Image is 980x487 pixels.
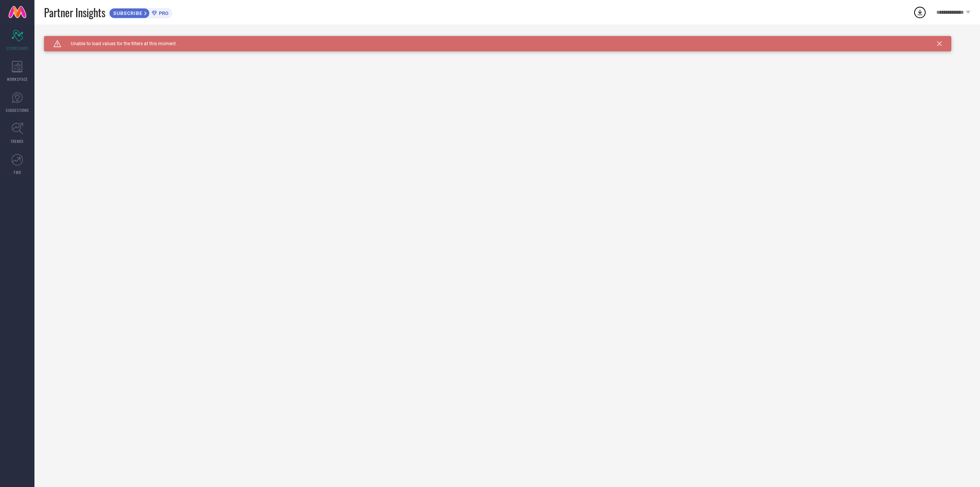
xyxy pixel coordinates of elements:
span: SUGGESTIONS [6,107,29,113]
span: WORKSPACE [7,76,28,82]
a: SUBSCRIBEPRO [109,6,172,18]
span: TRENDS [11,138,24,144]
span: PRO [157,10,168,16]
span: SCORECARDS [6,45,29,51]
span: Partner Insights [44,5,105,20]
div: Unable to load filters at this moment. Please try later. [44,36,970,42]
div: Open download list [913,5,927,19]
span: SUBSCRIBE [109,10,144,16]
span: FWD [14,169,21,175]
span: Unable to load values for the filters at this moment. [61,41,177,46]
